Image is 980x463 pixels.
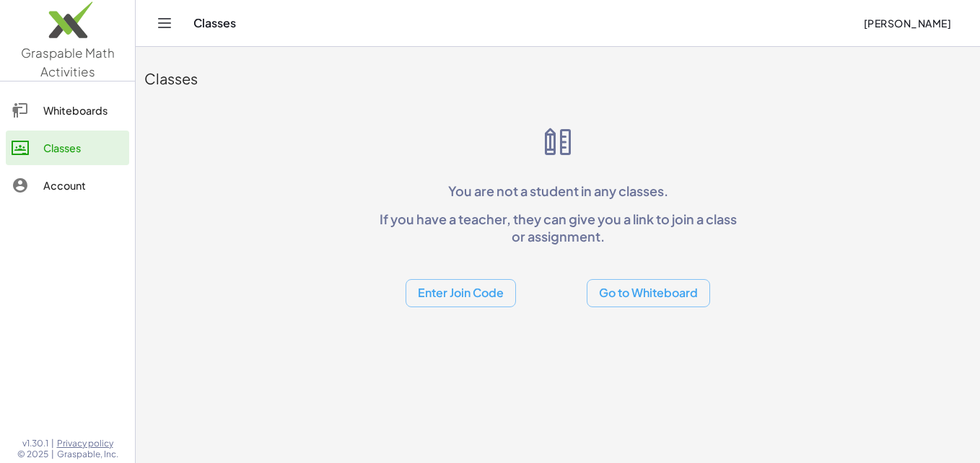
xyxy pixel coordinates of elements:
[144,69,971,89] div: Classes
[373,211,743,244] p: If you have a teacher, they can give you a link to join a class or assignment.
[51,438,54,449] span: |
[57,438,118,449] a: Privacy policy
[587,279,710,307] button: Go to Whiteboard
[153,12,176,35] button: Toggle navigation
[57,449,118,460] span: Graspable, Inc.
[6,131,129,165] a: Classes
[373,182,743,199] p: You are not a student in any classes.
[406,279,516,307] button: Enter Join Code
[51,449,54,460] span: |
[21,45,115,79] span: Graspable Math Activities
[852,10,963,36] button: [PERSON_NAME]
[6,168,129,203] a: Account
[863,17,951,30] span: [PERSON_NAME]
[43,177,123,194] div: Account
[43,102,123,119] div: Whiteboards
[17,449,48,460] span: © 2025
[22,438,48,449] span: v1.30.1
[6,93,129,128] a: Whiteboards
[43,139,123,156] div: Classes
